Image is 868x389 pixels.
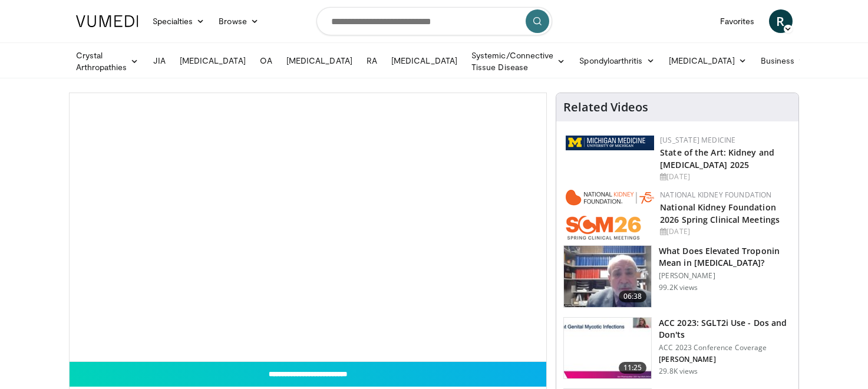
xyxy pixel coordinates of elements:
[769,9,793,33] a: R
[660,190,771,200] a: National Kidney Foundation
[146,49,173,72] a: JIA
[564,318,651,379] img: 9258cdf1-0fbf-450b-845f-99397d12d24a.150x105_q85_crop-smart_upscale.jpg
[76,15,138,27] img: VuMedi Logo
[69,50,146,73] a: Crystal Arthropathies
[564,246,651,307] img: 98daf78a-1d22-4ebe-927e-10afe95ffd94.150x105_q85_crop-smart_upscale.jpg
[659,283,698,292] p: 99.2K views
[660,135,735,145] a: [US_STATE] Medicine
[384,49,464,72] a: [MEDICAL_DATA]
[659,367,698,376] p: 29.8K views
[619,362,647,374] span: 11:25
[659,343,791,352] p: ACC 2023 Conference Coverage
[572,49,661,72] a: Spondyloarthritis
[660,147,774,170] a: State of the Art: Kidney and [MEDICAL_DATA] 2025
[659,317,791,341] h3: ACC 2023: SGLT2i Use - Dos and Don'ts
[619,291,647,302] span: 06:38
[563,245,791,308] a: 06:38 What Does Elevated Troponin Mean in [MEDICAL_DATA]? [PERSON_NAME] 99.2K views
[563,100,648,114] h4: Related Videos
[754,49,814,72] a: Business
[659,245,791,269] h3: What Does Elevated Troponin Mean in [MEDICAL_DATA]?
[253,49,279,72] a: OA
[316,7,552,35] input: Search topics, interventions
[662,49,754,72] a: [MEDICAL_DATA]
[70,93,547,362] video-js: Video Player
[659,271,791,281] p: [PERSON_NAME]
[713,9,762,33] a: Favorites
[660,226,789,237] div: [DATE]
[146,9,212,33] a: Specialties
[563,317,791,380] a: 11:25 ACC 2023: SGLT2i Use - Dos and Don'ts ACC 2023 Conference Coverage [PERSON_NAME] 29.8K views
[279,49,359,72] a: [MEDICAL_DATA]
[173,49,253,72] a: [MEDICAL_DATA]
[464,50,572,73] a: Systemic/Connective Tissue Disease
[660,172,789,182] div: [DATE]
[660,202,780,225] a: National Kidney Foundation 2026 Spring Clinical Meetings
[212,9,266,33] a: Browse
[566,136,654,150] img: 5ed80e7a-0811-4ad9-9c3a-04de684f05f4.png.150x105_q85_autocrop_double_scale_upscale_version-0.2.png
[566,190,654,240] img: 79503c0a-d5ce-4e31-88bd-91ebf3c563fb.png.150x105_q85_autocrop_double_scale_upscale_version-0.2.png
[359,49,384,72] a: RA
[659,355,791,364] p: [PERSON_NAME]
